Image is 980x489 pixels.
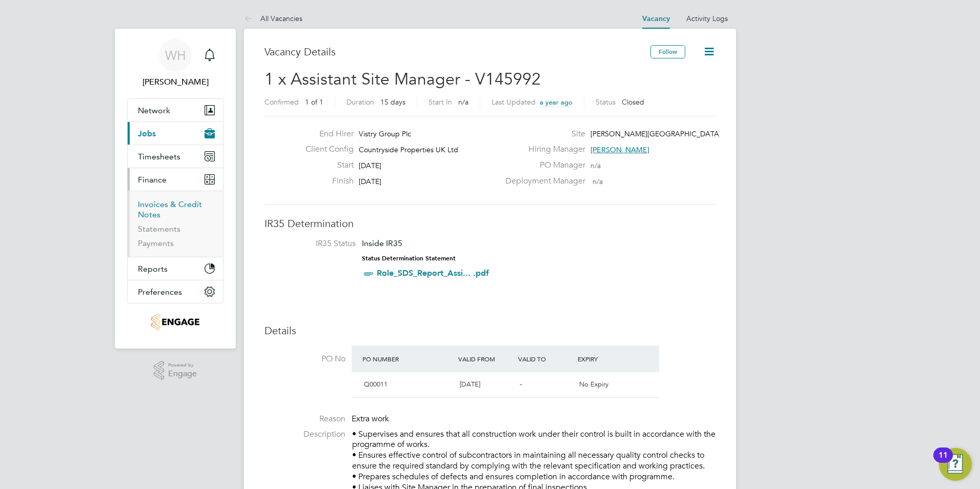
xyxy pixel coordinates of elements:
[359,177,381,186] span: [DATE]
[938,455,948,468] div: 11
[128,257,223,280] button: Reports
[168,370,197,378] span: Engage
[165,49,186,62] span: WH
[138,224,180,234] a: Statements
[128,99,223,121] button: Network
[127,76,223,88] span: Will Hiles
[297,176,354,187] label: Finish
[428,97,452,107] label: Start In
[579,380,608,389] span: No Expiry
[138,264,168,274] span: Reports
[590,145,649,154] span: [PERSON_NAME]
[264,429,345,440] label: Description
[128,168,223,191] button: Finance
[650,45,685,58] button: Follow
[127,314,223,330] a: Go to home page
[456,350,516,368] div: Valid From
[115,29,236,349] nav: Main navigation
[297,144,354,155] label: Client Config
[138,152,180,161] span: Timesheets
[138,238,174,248] a: Payments
[297,160,354,171] label: Start
[275,238,356,249] label: IR35 Status
[264,97,299,107] label: Confirmed
[154,361,197,380] a: Powered byEngage
[939,448,972,481] button: Open Resource Center, 11 new notifications
[590,129,727,138] span: [PERSON_NAME][GEOGRAPHIC_DATA] 8
[264,69,541,89] span: 1 x Assistant Site Manager - V145992
[264,45,650,58] h3: Vacancy Details
[359,145,458,154] span: Countryside Properties UK Ltd
[128,280,223,303] button: Preferences
[264,217,716,230] h3: IR35 Determination
[499,160,585,171] label: PO Manager
[359,161,381,170] span: [DATE]
[362,238,402,248] span: Inside IR35
[138,175,167,185] span: Finance
[499,176,585,187] label: Deployment Manager
[138,106,170,115] span: Network
[642,14,670,23] a: Vacancy
[593,177,603,186] span: n/a
[352,414,389,424] span: Extra work
[138,199,202,219] a: Invoices & Credit Notes
[499,129,585,139] label: Site
[596,97,616,107] label: Status
[540,98,573,107] span: a year ago
[151,314,199,330] img: knightwood-logo-retina.png
[377,268,489,278] a: Role_SDS_Report_Assi... .pdf
[460,380,480,389] span: [DATE]
[359,129,411,138] span: Vistry Group Plc
[590,161,601,170] span: n/a
[686,14,728,23] a: Activity Logs
[244,14,302,23] a: All Vacancies
[492,97,536,107] label: Last Updated
[297,129,354,139] label: End Hirer
[264,354,345,364] label: PO No
[138,287,182,297] span: Preferences
[520,380,522,389] span: -
[305,97,323,107] span: 1 of 1
[128,145,223,168] button: Timesheets
[168,361,197,370] span: Powered by
[264,324,716,337] h3: Details
[516,350,576,368] div: Valid To
[364,380,387,389] span: Q00011
[128,122,223,145] button: Jobs
[575,350,635,368] div: Expiry
[138,129,156,138] span: Jobs
[346,97,374,107] label: Duration
[380,97,405,107] span: 15 days
[264,414,345,424] label: Reason
[622,97,644,107] span: Closed
[362,255,456,262] strong: Status Determination Statement
[499,144,585,155] label: Hiring Manager
[458,97,468,107] span: n/a
[360,350,456,368] div: PO Number
[128,191,223,257] div: Finance
[127,39,223,88] a: WH[PERSON_NAME]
